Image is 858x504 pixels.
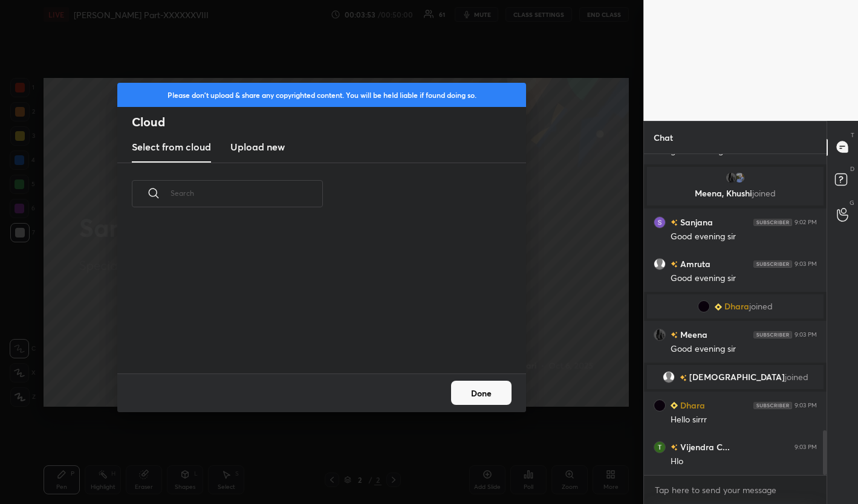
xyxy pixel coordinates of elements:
img: 4020ce624428497aa055f26df374da9f.jpg [698,300,710,312]
h6: Dhara [678,399,705,412]
h3: Select from cloud [132,140,211,154]
div: Hello sirrr [671,414,817,426]
p: Meena, Khushi [654,189,816,198]
p: D [850,164,854,173]
div: 9:03 PM [795,331,817,338]
img: no-rating-badge.077c3623.svg [680,374,687,381]
span: joined [749,302,773,311]
button: Done [451,381,512,405]
h3: Upload new [230,140,285,154]
div: grid [644,154,827,475]
h6: Meena [678,328,707,341]
img: 4P8fHbbgJtejmAAAAAElFTkSuQmCC [753,218,792,225]
img: 3ad7f8e95b9d41a99ff16ebf6b63f19c.jpg [733,172,746,184]
div: 9:02 PM [795,218,817,225]
img: 3 [654,216,666,228]
span: joined [785,372,808,382]
h6: Vijendra C... [678,441,730,453]
div: good evening sir [671,145,817,157]
img: no-rating-badge.077c3623.svg [671,261,678,268]
img: 4P8fHbbgJtejmAAAAAElFTkSuQmCC [753,331,792,338]
span: Dhara [724,302,749,311]
span: [DEMOGRAPHIC_DATA] [689,372,785,382]
span: joined [752,187,776,199]
div: Please don't upload & share any copyrighted content. You will be held liable if found doing so. [117,83,526,107]
input: Search [171,167,323,219]
div: Good evening sir [671,273,817,285]
h6: Sanjana [678,216,713,228]
div: 9:03 PM [795,260,817,267]
img: default.png [654,257,666,270]
img: 4020ce624428497aa055f26df374da9f.jpg [654,399,666,411]
div: grid [117,221,512,373]
img: 4P8fHbbgJtejmAAAAAElFTkSuQmCC [753,401,792,409]
p: T [851,131,854,140]
div: Hlo [671,456,817,468]
img: no-rating-badge.077c3623.svg [671,219,678,226]
img: Learner_Badge_beginner_1_8b307cf2a0.svg [715,303,722,310]
div: Good evening sir [671,343,817,355]
img: 4P8fHbbgJtejmAAAAAElFTkSuQmCC [753,260,792,267]
img: 39eed9b293154ec481c5576952b61f33.jpg [654,328,666,340]
p: G [850,198,854,207]
h2: Cloud [132,114,526,130]
div: Good evening sir [671,231,817,243]
img: 3 [654,441,666,453]
img: Learner_Badge_beginner_1_8b307cf2a0.svg [671,402,678,409]
img: default.png [663,371,675,383]
div: 9:03 PM [795,401,817,409]
h6: Amruta [678,257,710,270]
p: Chat [644,121,683,153]
div: 9:03 PM [795,443,817,450]
img: no-rating-badge.077c3623.svg [671,332,678,338]
img: 39eed9b293154ec481c5576952b61f33.jpg [725,172,737,184]
img: no-rating-badge.077c3623.svg [671,444,678,451]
